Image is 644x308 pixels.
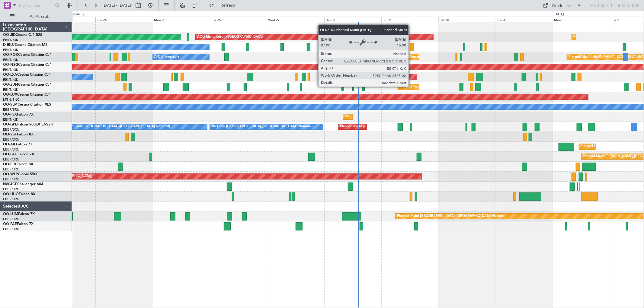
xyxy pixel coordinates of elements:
[3,53,18,57] span: OO-ROK
[69,122,170,131] div: No Crew [GEOGRAPHIC_DATA] ([GEOGRAPHIC_DATA] National)
[16,14,64,19] span: All Aircraft
[3,183,43,186] a: N604GFChallenger 604
[3,153,34,156] a: OO-LAHFalcon 7X
[3,212,35,216] a: OO-LUMFalcon 7X
[153,17,210,22] div: Mon 25
[3,103,18,106] span: OO-SLM
[103,3,131,8] span: [DATE] - [DATE]
[3,163,33,166] a: OO-ELKFalcon 8X
[3,68,18,72] a: EBKT/KJK
[206,1,242,10] button: Refresh
[3,83,52,87] a: OO-ZUNCessna Citation CJ4
[3,107,19,112] a: EBBR/BRU
[3,133,34,136] a: OO-VSFFalcon 8X
[3,58,18,62] a: EBKT/KJK
[3,123,53,126] a: OO-GPEFalcon 900EX EASy II
[340,72,410,81] div: Planned Maint Kortrijk-[GEOGRAPHIC_DATA]
[3,53,52,57] a: OO-ROKCessna Citation CJ4
[381,17,438,22] div: Fri 29
[409,52,479,62] div: Planned Maint Kortrijk-[GEOGRAPHIC_DATA]
[3,43,15,47] span: D-IBLU
[3,117,18,122] a: EBKT/KJK
[3,157,19,162] a: EBBR/BRU
[3,48,18,52] a: EBKT/KJK
[552,3,573,9] div: Quick Links
[267,17,324,22] div: Wed 27
[397,212,506,221] div: Planned Maint [GEOGRAPHIC_DATA] ([GEOGRAPHIC_DATA] National)
[3,97,20,102] a: LFSN/ENC
[3,167,19,172] a: EBBR/BRU
[3,43,47,47] a: D-IBLUCessna Citation M2
[3,212,18,216] span: OO-LUM
[3,227,19,231] a: EBBR/BRU
[3,133,17,136] span: OO-VSF
[3,222,17,226] span: OO-FAE
[73,12,84,17] div: [DATE]
[3,153,18,156] span: OO-LAH
[3,163,17,166] span: OO-ELK
[326,43,422,52] div: A/C Unavailable [GEOGRAPHIC_DATA]-[GEOGRAPHIC_DATA]
[3,63,18,67] span: OO-NSG
[553,17,610,22] div: Mon 1
[3,33,42,37] a: OO-JIDCessna CJ1 525
[210,17,267,22] div: Tue 26
[3,63,52,67] a: OO-NSGCessna Citation CJ4
[3,187,19,192] a: EBBR/BRU
[3,192,19,196] span: OO-HHO
[345,112,415,121] div: Planned Maint Kortrijk-[GEOGRAPHIC_DATA]
[554,12,564,17] div: [DATE]
[3,33,16,37] span: OO-JID
[3,217,19,221] a: EBBR/BRU
[7,12,66,21] button: All Aircraft
[340,122,449,131] div: Planned Maint [GEOGRAPHIC_DATA] ([GEOGRAPHIC_DATA] National)
[95,17,152,22] div: Sun 24
[3,83,18,87] span: OO-ZUN
[3,173,38,176] a: OO-WLPGlobal 5500
[496,17,553,22] div: Sun 31
[3,197,19,202] a: EBBR/BRU
[3,78,18,82] a: EBKT/KJK
[3,177,19,182] a: EBBR/BRU
[3,222,34,226] a: OO-FAEFalcon 7X
[3,73,51,77] a: OO-LXACessna Citation CJ4
[154,52,179,62] div: A/C Unavailable
[573,33,644,42] div: Planned Maint Kortrijk-[GEOGRAPHIC_DATA]
[3,173,18,176] span: OO-WLP
[3,143,16,146] span: OO-AIE
[3,73,17,77] span: OO-LXA
[438,17,495,22] div: Sat 30
[18,1,53,10] input: Trip Number
[540,1,585,10] button: Quick Links
[3,113,17,116] span: OO-FSX
[3,87,18,92] a: EBKT/KJK
[3,143,33,146] a: OO-AIEFalcon 7X
[3,93,51,97] a: OO-LUXCessna Citation CJ4
[3,183,17,186] span: N604GF
[3,93,17,97] span: OO-LUX
[3,123,17,126] span: OO-GPE
[324,17,381,22] div: Thu 28
[3,38,18,42] a: EBKT/KJK
[3,103,51,106] a: OO-SLMCessna Citation XLS
[3,113,34,116] a: OO-FSXFalcon 7X
[211,122,312,131] div: No Crew [GEOGRAPHIC_DATA] ([GEOGRAPHIC_DATA] National)
[3,192,35,196] a: OO-HHOFalcon 8X
[197,33,263,42] div: AOG Maint Kortrijk-[GEOGRAPHIC_DATA]
[3,127,19,132] a: EBBR/BRU
[3,137,19,142] a: EBBR/BRU
[3,147,19,152] a: EBBR/BRU
[215,3,241,8] span: Refresh
[399,82,470,91] div: Planned Maint Kortrijk-[GEOGRAPHIC_DATA]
